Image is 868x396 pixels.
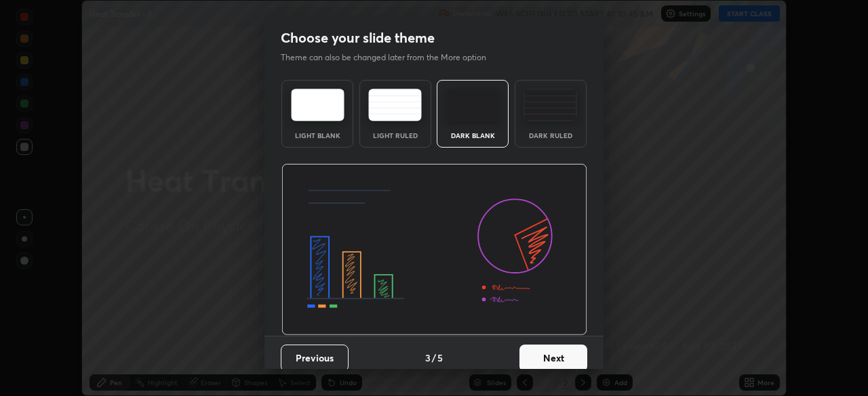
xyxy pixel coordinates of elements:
h4: / [432,351,436,365]
h4: 5 [437,351,443,365]
div: Dark Ruled [524,132,578,139]
div: Dark Blank [446,132,500,139]
img: darkRuledTheme.de295e13.svg [524,89,577,121]
button: Previous [281,345,349,372]
p: Theme can also be changed later from the More option [281,51,500,64]
div: Light Blank [290,132,344,139]
img: darkThemeBanner.d06ce4a2.svg [281,164,587,336]
h2: Choose your slide theme [281,29,435,47]
img: darkTheme.f0cc69e5.svg [446,89,500,121]
button: Next [519,345,587,372]
div: Light Ruled [368,132,422,139]
img: lightTheme.e5ed3b09.svg [291,89,344,121]
h4: 3 [425,351,431,365]
img: lightRuledTheme.5fabf969.svg [368,89,422,121]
